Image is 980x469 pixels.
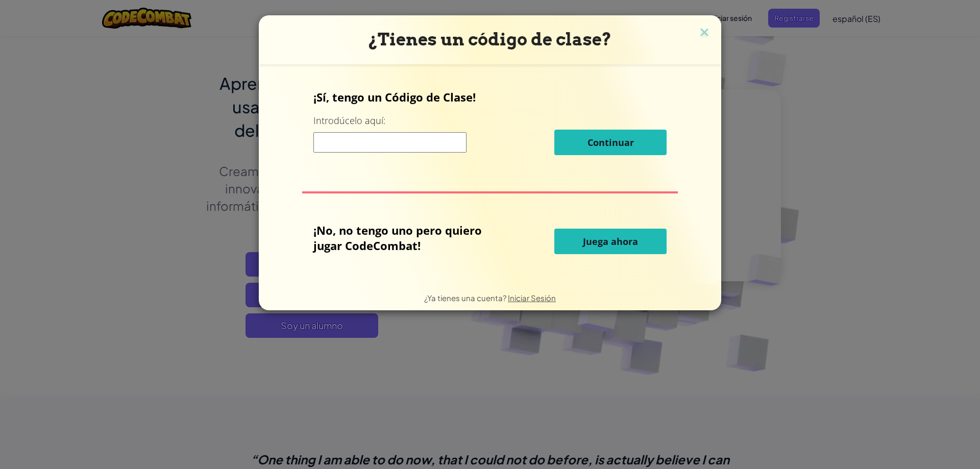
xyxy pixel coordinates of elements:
p: ¡Sí, tengo un Código de Clase! [313,89,667,105]
button: Continuar [554,130,667,155]
span: Continuar [587,136,634,149]
span: ¿Ya tienes una cuenta? [424,293,508,303]
img: close icon [698,26,711,41]
label: Introdúcelo aquí: [313,114,385,127]
span: Juega ahora [583,235,638,248]
button: Juega ahora [554,229,667,254]
span: ¿Tienes un código de clase? [369,29,611,50]
p: ¡No, no tengo uno pero quiero jugar CodeCombat! [313,223,504,253]
a: Iniciar Sesión [508,293,556,303]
